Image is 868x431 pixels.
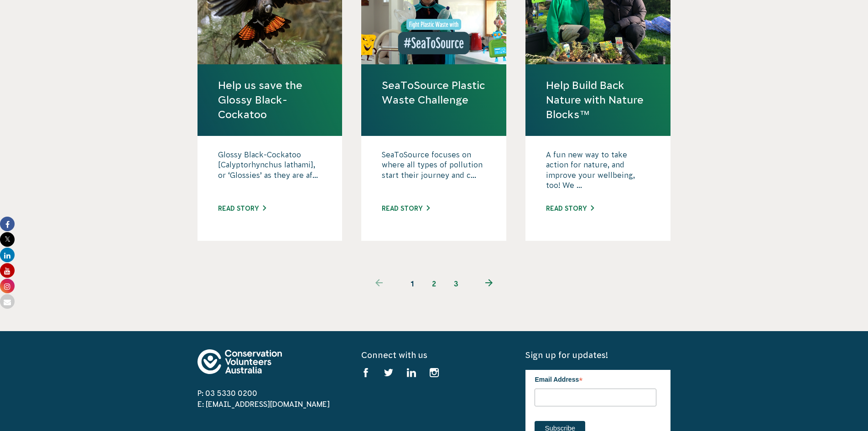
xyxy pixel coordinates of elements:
[546,150,650,195] p: A fun new way to take action for nature, and improve your wellbeing, too! We ...
[423,273,445,295] a: 2
[198,349,282,374] img: logo-footer.svg
[198,400,330,408] a: E: [EMAIL_ADDRESS][DOMAIN_NAME]
[361,349,506,361] h5: Connect with us
[198,389,257,397] a: P: 03 5330 0200
[382,150,486,195] p: SeaToSource focuses on where all types of pollution start their journey and c...
[401,273,423,295] span: 1
[218,78,322,122] a: Help us save the Glossy Black-Cockatoo
[525,349,670,361] h5: Sign up for updates!
[546,205,594,212] a: Read story
[357,273,511,295] ul: Pagination
[218,150,322,195] p: Glossy Black-Cockatoo [Calyptorhynchus lathami], or ‘Glossies’ as they are af...
[382,78,486,107] a: SeaToSource Plastic Waste Challenge
[535,370,656,387] label: Email Address
[218,205,266,212] a: Read story
[467,273,511,295] a: Next page
[546,78,650,122] a: Help Build Back Nature with Nature Blocks™
[382,205,430,212] a: Read story
[445,273,467,295] a: 3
